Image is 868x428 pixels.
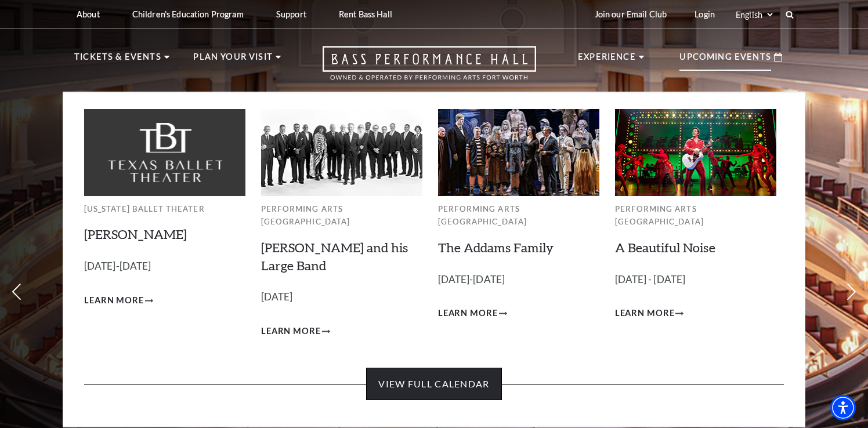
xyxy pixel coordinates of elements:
[84,258,245,275] p: [DATE]-[DATE]
[438,202,599,228] p: Performing Arts [GEOGRAPHIC_DATA]
[615,271,776,288] p: [DATE] - [DATE]
[366,368,501,400] a: View Full Calendar
[74,50,161,71] p: Tickets & Events
[615,109,776,195] img: Performing Arts Fort Worth
[615,240,715,255] a: A Beautiful Noise
[261,324,330,339] a: Learn More Lyle Lovett and his Large Band
[615,306,675,321] span: Learn More
[132,9,244,19] p: Children's Education Program
[438,306,498,321] span: Learn More
[193,50,273,71] p: Plan Your Visit
[438,109,599,195] img: Performing Arts Fort Worth
[615,306,684,321] a: Learn More A Beautiful Noise
[733,9,775,20] select: Select:
[438,306,507,321] a: Learn More The Addams Family
[84,109,245,195] img: Texas Ballet Theater
[261,109,422,195] img: Performing Arts Fort Worth
[261,240,408,273] a: [PERSON_NAME] and his Large Band
[339,9,392,19] p: Rent Bass Hall
[84,202,245,216] p: [US_STATE] Ballet Theater
[438,271,599,288] p: [DATE]-[DATE]
[84,293,153,308] a: Learn More Peter Pan
[679,50,771,71] p: Upcoming Events
[615,202,776,228] p: Performing Arts [GEOGRAPHIC_DATA]
[261,289,422,306] p: [DATE]
[281,46,578,92] a: Open this option
[578,50,636,71] p: Experience
[438,240,554,255] a: The Addams Family
[77,9,100,19] p: About
[276,9,306,19] p: Support
[261,324,321,339] span: Learn More
[830,395,856,420] div: Accessibility Menu
[261,202,422,228] p: Performing Arts [GEOGRAPHIC_DATA]
[84,226,187,242] a: [PERSON_NAME]
[84,293,144,308] span: Learn More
